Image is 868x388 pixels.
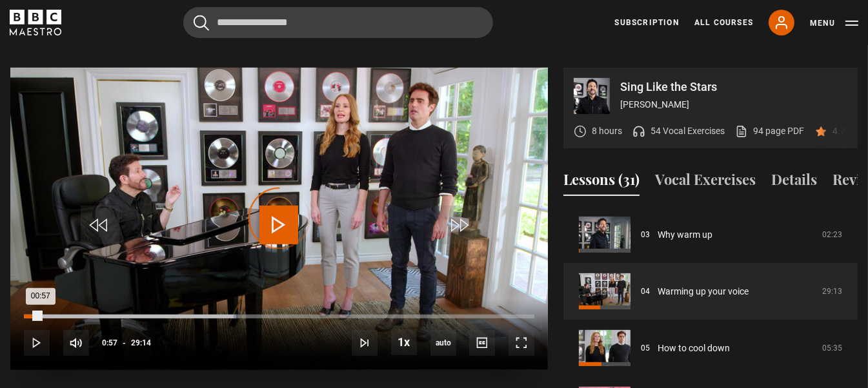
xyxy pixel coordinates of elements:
[430,330,456,356] div: Current quality: 720p
[620,81,847,93] p: Sing Like the Stars
[131,331,151,354] span: 29:14
[24,315,534,318] div: Progress Bar
[430,330,456,356] span: auto
[658,228,712,242] a: Why warm up
[655,169,756,196] button: Vocal Exercises
[658,285,749,298] a: Warming up your voice
[10,68,548,370] video-js: Video Player
[102,331,117,354] span: 0:57
[63,330,89,356] button: Mute
[771,169,817,196] button: Details
[10,10,61,35] svg: BBC Maestro
[509,330,534,356] button: Fullscreen
[469,330,495,356] button: Captions
[694,17,753,28] a: All Courses
[563,169,640,196] button: Lessons (31)
[183,7,493,38] input: Search
[615,17,679,28] a: Subscription
[620,98,847,112] p: [PERSON_NAME]
[735,124,804,138] a: 94 page PDF
[658,342,730,355] a: How to cool down
[651,124,725,138] p: 54 Vocal Exercises
[194,15,209,31] button: Submit the search query
[123,338,126,347] span: -
[391,329,417,355] button: Playback Rate
[592,124,622,138] p: 8 hours
[810,17,858,30] button: Toggle navigation
[352,330,378,356] button: Next Lesson
[24,330,50,356] button: Play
